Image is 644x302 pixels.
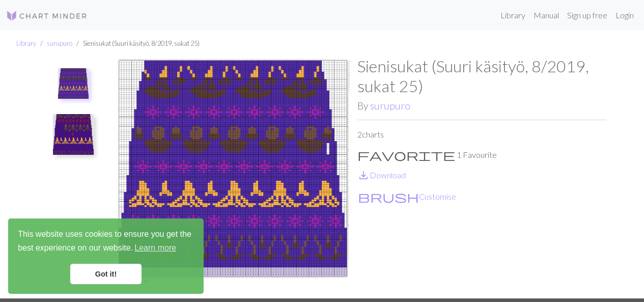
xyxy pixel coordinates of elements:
[370,100,410,112] a: surupuro
[18,228,194,256] span: This website uses cookies to ensure you get the best experience on our website.
[133,240,178,256] a: learn more about cookies
[358,189,419,204] span: brush
[357,169,370,181] i: Download
[72,39,200,48] li: Sienisukat (Suuri käsityö, 8/2019, sukat 25)
[357,149,455,161] i: Favourite
[357,128,606,141] p: 2 charts
[563,5,611,25] a: Sign up free
[357,57,606,96] h1: Sienisukat (Suuri käsityö, 8/2019, sukat 25)
[358,190,419,203] i: Customise
[108,57,357,298] img: Sienisukat (Suuri käsityö, 8/2019, sukat 25)
[53,114,94,155] img: Copy of Sienisukat (Suuri käsityö, 8/2019, sukat 25)
[357,100,606,112] h2: By
[16,39,36,47] a: Library
[47,39,72,47] a: surupuro
[8,218,204,294] div: cookieconsent
[357,190,457,203] button: CustomiseCustomise
[6,10,88,22] img: Logo
[357,170,406,180] a: DownloadDownload
[496,5,529,25] a: Library
[611,5,638,25] a: Login
[529,5,563,25] a: Manual
[357,149,606,161] p: 1 Favourite
[58,68,89,99] img: Sienisukat (Suuri käsityö, 8/2019, sukat 25)
[70,264,142,284] a: dismiss cookie message
[357,168,370,182] span: save_alt
[357,148,455,162] span: favorite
